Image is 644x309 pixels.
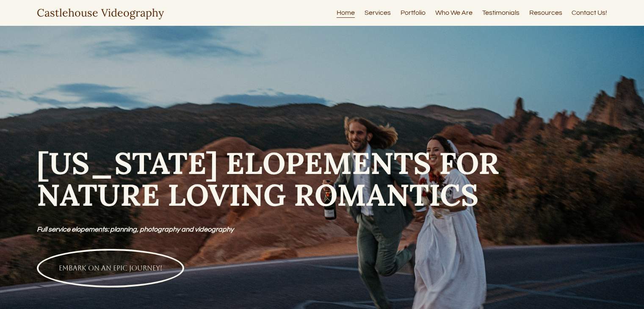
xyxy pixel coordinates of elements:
[482,7,520,19] a: Testimonials
[37,144,507,214] strong: [US_STATE] ELOPEMENTS FOR NATURE LOVING ROMANTICS
[37,249,184,287] a: EMBARK ON AN EPIC JOURNEY!
[37,226,234,233] em: Full service elopements: planning, photography and videography
[529,7,562,19] a: Resources
[435,7,473,19] a: Who We Are
[337,7,355,19] a: Home
[365,7,391,19] a: Services
[401,7,426,19] a: Portfolio
[572,7,607,19] a: Contact Us!
[37,6,164,19] a: Castlehouse Videography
